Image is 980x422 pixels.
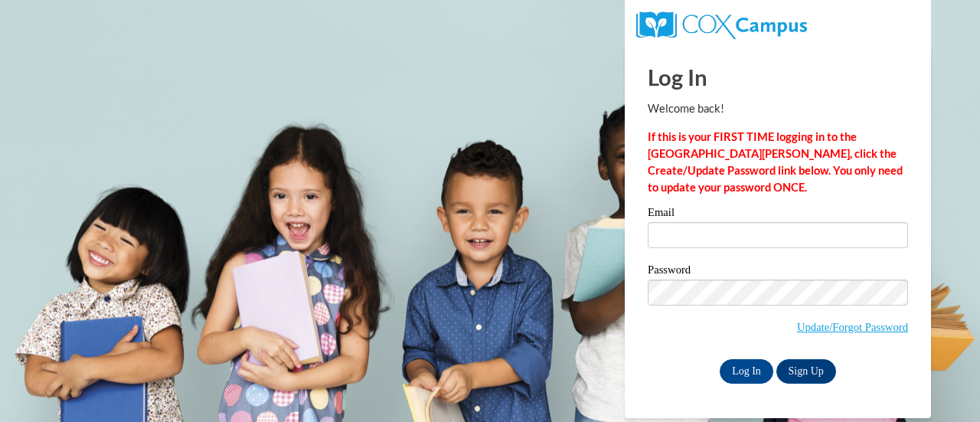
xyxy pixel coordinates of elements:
input: Log In [720,359,773,384]
h1: Log In [648,61,908,93]
label: Email [648,207,908,222]
a: Update/Forgot Password [797,321,908,333]
a: COX Campus [636,18,807,31]
strong: If this is your FIRST TIME logging in to the [GEOGRAPHIC_DATA][PERSON_NAME], click the Create/Upd... [648,130,903,194]
p: Welcome back! [648,100,908,117]
img: COX Campus [636,11,807,39]
label: Password [648,264,908,280]
a: Sign Up [776,359,836,384]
